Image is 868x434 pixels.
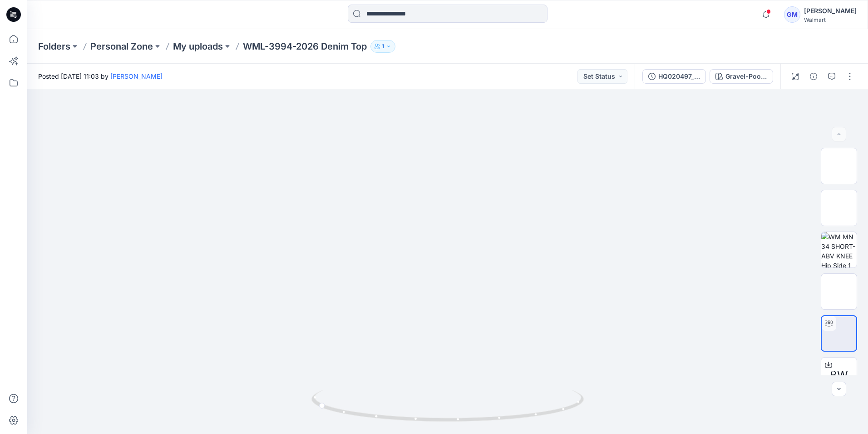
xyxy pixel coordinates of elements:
div: Gravel-Poolside [725,71,767,81]
div: GM [784,6,800,23]
a: Folders [38,40,70,53]
span: Posted [DATE] 11:03 by [38,71,163,81]
img: WM MN 34 SHORT-ABV KNEE Hip Side 1 wo Avatar [821,232,857,267]
button: Details [806,69,821,84]
button: 1 [370,40,395,53]
a: Personal Zone [90,40,153,53]
div: HQ020497_WMYM-3078-2026 Poolside Short (set) Inseam 6"_Full Colorway [658,71,700,81]
p: 1 [382,41,384,51]
img: WM MN 34 SHORT-ABV KNEE Turntable with Avatar [822,316,856,351]
span: BW [830,367,848,384]
a: [PERSON_NAME] [110,72,163,80]
a: My uploads [173,40,223,53]
p: WML-3994-2026 Denim Top [243,40,367,53]
div: Walmart [804,16,857,23]
button: HQ020497_WMYM-3078-2026 Poolside Short (set) Inseam 6"_Full Colorway [642,69,706,84]
div: [PERSON_NAME] [804,5,857,16]
button: Gravel-Poolside [710,69,773,84]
